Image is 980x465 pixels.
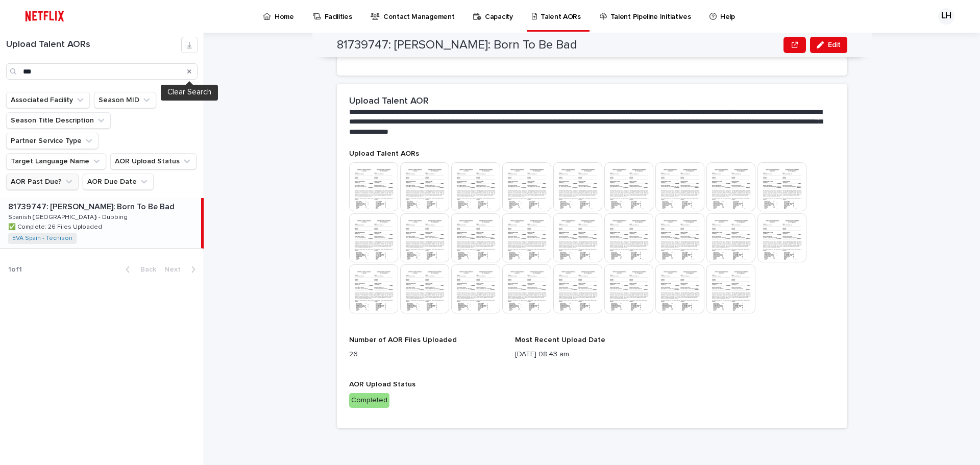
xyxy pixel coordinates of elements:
button: Target Language Name [6,153,106,169]
span: Edit [828,41,841,48]
img: ifQbXi3ZQGMSEF7WDB7W [20,6,69,27]
a: EVA Spain - Tecnison [12,235,72,242]
button: Season Title Description [6,112,111,129]
button: AOR Past Due? [6,174,79,190]
p: ✅ Complete: 26 Files Uploaded [8,222,104,231]
button: Edit [810,37,847,53]
button: Season MID [94,92,156,108]
span: Back [134,266,156,273]
button: AOR Upload Status [110,153,197,169]
button: Back [117,265,160,274]
h1: Upload Talent AORs [6,39,181,51]
span: Next [164,266,187,273]
span: Upload Talent AORs [349,150,419,157]
p: [DATE] 08:43 am [515,349,669,360]
p: Spanish ([GEOGRAPHIC_DATA]) - Dubbing [8,212,130,221]
button: Next [160,265,204,274]
h2: Upload Talent AOR [349,96,429,107]
h2: 81739747: [PERSON_NAME]: Born To Be Bad [337,38,577,53]
button: Associated Facility [6,92,90,108]
button: AOR Due Date [83,174,154,190]
p: 26 [349,349,503,360]
span: Most Recent Upload Date [515,336,605,344]
span: Number of AOR Files Uploaded [349,336,457,344]
p: 81739747: [PERSON_NAME]: Born To Be Bad [8,200,177,212]
input: Search [6,63,198,80]
button: Partner Service Type [6,133,99,149]
div: Completed [349,393,389,408]
span: AOR Upload Status [349,381,415,388]
div: LH [938,8,954,25]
